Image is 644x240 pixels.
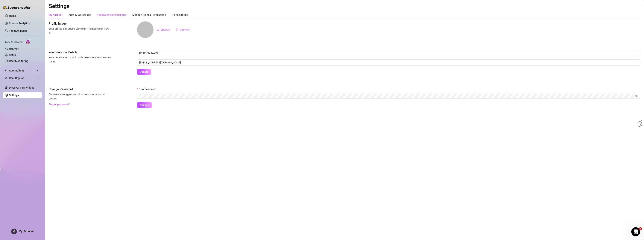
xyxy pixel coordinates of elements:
div: Notifications and Reports [97,13,126,17]
input: Enter name [137,50,640,56]
a: Settings [9,94,19,97]
a: Team Analytics [9,29,27,32]
a: Chat Monitoring [9,59,28,62]
span: Profile image [49,21,112,26]
div: Plans & Billing [172,13,188,17]
span: Change Password [49,87,112,92]
span: Forgot password? [49,103,70,106]
a: Discover Viral Videos [9,86,34,89]
input: New Password [139,94,635,98]
span: upload [157,28,159,31]
span: Izzy AI Chatter [5,40,24,44]
span: Your profile isn’t public, only team members can view it. [49,27,112,35]
img: logo-BBDzfeDw.svg [3,6,31,9]
iframe: Intercom live chat [631,227,640,236]
a: Creator Analytics [9,20,39,26]
a: Setup [9,53,16,56]
button: Update [137,69,151,75]
div: Agency Workspace [69,13,91,17]
h2: Settings [49,3,640,10]
img: Chat Copilot [5,77,7,79]
a: Content [9,47,19,50]
span: Remove [180,28,190,31]
button: Change [137,102,152,108]
a: Home [9,14,16,17]
button: Change [154,27,173,33]
span: Chat Copilot [9,75,36,81]
span: Update [140,70,148,73]
span: 4 [639,227,642,230]
span: My Account [19,230,34,233]
div: Manage Team & Permissions [132,13,166,17]
span: Choose a strong password to keep your account secure. [49,92,112,101]
span: user [13,230,16,233]
button: Forgot password? [49,101,70,107]
label: New Password [137,87,159,91]
span: thunderbolt [5,69,8,72]
div: My Account [49,13,63,17]
span: Change [140,104,149,107]
span: Your Personal Details [49,50,112,55]
span: delete [176,28,178,31]
input: Enter new email [137,59,640,65]
span: Automations [9,68,36,74]
button: Remove [173,27,193,33]
span: Change [161,28,170,31]
span: eye-invisible [635,94,638,97]
span: Your details aren’t public, only team members can view them. [49,55,112,64]
img: AI Chatter [26,39,31,44]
